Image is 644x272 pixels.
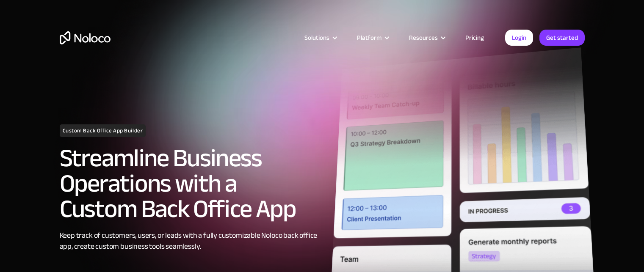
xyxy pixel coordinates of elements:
[357,32,381,43] div: Platform
[505,30,533,46] a: Login
[346,32,398,43] div: Platform
[455,32,495,43] a: Pricing
[294,32,346,43] div: Solutions
[539,30,585,46] a: Get started
[398,32,455,43] div: Resources
[60,146,318,222] h2: Streamline Business Operations with a Custom Back Office App
[409,32,438,43] div: Resources
[60,31,111,44] a: home
[60,124,146,137] h1: Custom Back Office App Builder
[60,230,318,252] div: Keep track of customers, users, or leads with a fully customizable Noloco back office app, create...
[304,32,329,43] div: Solutions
